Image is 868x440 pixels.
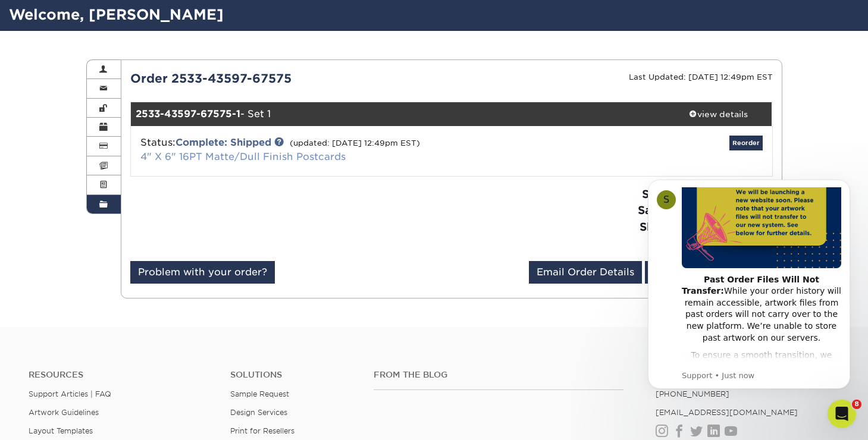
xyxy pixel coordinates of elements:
[136,108,240,120] strong: 2533-43597-67575-1
[130,261,275,284] a: Problem with your order?
[230,370,356,380] h4: Solutions
[230,389,289,398] a: Sample Request
[131,102,665,126] div: - Set 1
[629,73,773,81] small: Last Updated: [DATE] 12:49pm EST
[665,102,772,126] a: view details
[290,139,420,147] small: (updated: [DATE] 12:49pm EST)
[374,370,623,380] h4: From the Blog
[630,165,868,434] iframe: Intercom notifications message
[176,137,271,148] a: Complete: Shipped
[529,261,642,284] a: Email Order Details
[230,426,294,435] a: Print for Resellers
[729,136,763,150] a: Reorder
[852,400,861,409] span: 8
[665,108,772,120] div: view details
[52,206,211,216] p: Message from Support, sent Just now
[828,400,856,428] iframe: Intercom live chat
[121,70,452,87] div: Order 2533-43597-67575
[230,408,287,417] a: Design Services
[131,136,558,164] div: Status:
[29,389,111,398] a: Support Articles | FAQ
[52,185,211,278] div: To ensure a smooth transition, we encourage you to log in to your account and download any files ...
[29,370,212,380] h4: Resources
[140,151,346,162] a: 4" X 6" 16PT Matte/Dull Finish Postcards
